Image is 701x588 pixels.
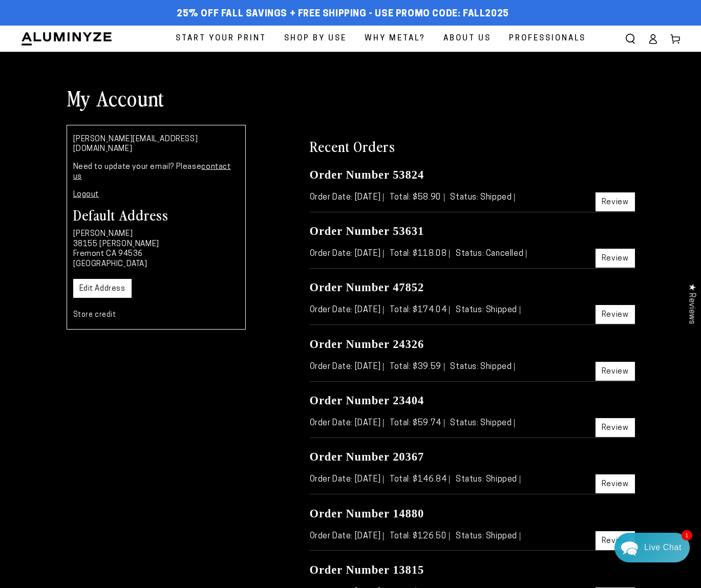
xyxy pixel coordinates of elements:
span: Status: Shipped [450,193,515,202]
p: [PERSON_NAME][EMAIL_ADDRESS][DOMAIN_NAME] [73,135,239,155]
span: Order Date: [DATE] [310,306,384,314]
a: About Us [436,26,499,52]
span: Shop By Use [284,32,347,46]
div: We usually reply in a few hours. [15,48,203,56]
a: Store credit [73,311,116,319]
a: Review [596,249,635,268]
span: Status: Shipped [450,419,515,427]
img: Helga [117,15,144,42]
span: Total: $118.08 [390,250,450,258]
a: Order Number 13815 [310,563,424,576]
a: Review [596,362,635,381]
span: About Us [443,32,491,46]
span: Status: Shipped [456,532,520,540]
span: Status: Cancelled [456,250,526,258]
img: John [96,15,122,42]
a: Review [596,474,635,493]
span: Total: $39.59 [390,363,444,371]
summary: Search our site [619,28,642,50]
span: Why Metal? [365,32,426,46]
a: Order Number 20367 [310,450,424,463]
a: Why Metal? [357,26,433,52]
span: 25% off FALL Savings + Free Shipping - Use Promo Code: FALL2025 [177,9,509,20]
span: Order Date: [DATE] [310,419,384,427]
div: Contact Us Directly [644,533,682,562]
p: Thank you and I'm glad you love our products. I'm sure the next one will be amazing. [34,112,199,121]
a: Order Number 53824 [310,168,424,181]
span: Start Your Print [176,32,266,46]
h2: Recent Orders [310,137,635,155]
a: Shop By Use [277,26,354,52]
span: Professionals [509,32,586,46]
a: Review [596,418,635,437]
h1: My Account [67,84,635,111]
span: Total: $146.84 [390,475,450,484]
a: Send a Message [69,309,148,325]
h3: Default Address [73,207,239,222]
a: Edit Address [73,279,132,298]
div: Recent Conversations [20,82,196,92]
a: Review [596,531,635,550]
a: Start Your Print [168,26,274,52]
span: Total: $58.90 [390,193,444,202]
span: 1 [682,530,692,540]
a: Order Number 14880 [310,507,424,520]
span: Status: Shipped [456,475,520,484]
span: Total: $174.04 [390,306,450,314]
a: Logout [73,191,99,199]
a: Professionals [501,26,593,52]
span: Order Date: [DATE] [310,532,384,540]
div: [DATE] [180,102,199,110]
a: Review [596,192,635,211]
p: Need to update your email? Please [73,162,239,182]
span: Total: $59.74 [390,419,444,427]
a: Order Number 53631 [310,225,424,237]
img: Aluminyze [20,31,113,47]
span: We run on [78,294,139,299]
span: Status: Shipped [456,306,520,314]
p: [PERSON_NAME] 38155 [PERSON_NAME] Fremont CA 94536 [GEOGRAPHIC_DATA] [73,229,239,269]
span: Order Date: [DATE] [310,193,384,202]
a: Order Number 47852 [310,281,424,294]
a: Order Number 24326 [310,338,424,351]
span: Status: Shipped [450,363,515,371]
span: Total: $126.50 [390,532,450,540]
img: Marie J [74,15,101,42]
div: Chat widget toggle [614,533,690,562]
a: Order Number 23404 [310,394,424,407]
span: Order Date: [DATE] [310,475,384,484]
a: Review [596,305,635,324]
span: Re:amaze [110,292,138,299]
span: Order Date: [DATE] [310,250,384,258]
div: [PERSON_NAME] [47,101,180,111]
img: d43a2b16f90f7195f4c1ce3167853375 [34,100,44,111]
div: Click to open Judge.me floating reviews tab [682,275,701,332]
span: Order Date: [DATE] [310,363,384,371]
